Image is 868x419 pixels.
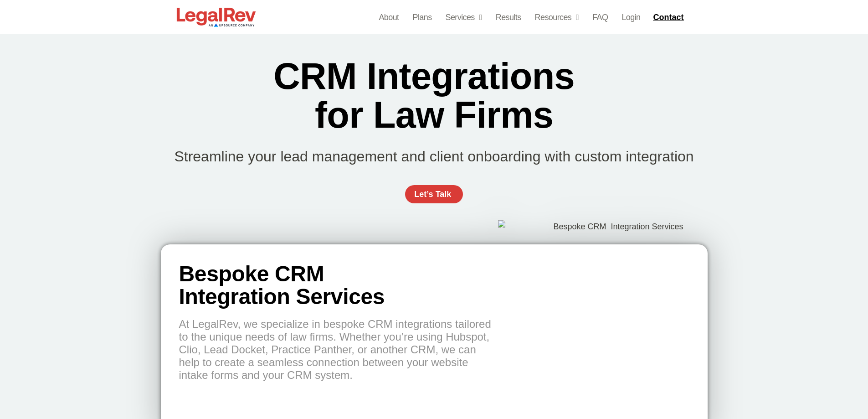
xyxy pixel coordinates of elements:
a: About [379,11,399,24]
a: FAQ [592,11,608,24]
h2: Bespoke CRM Integration Services [179,263,498,309]
a: Login [621,11,640,24]
a: Let’s Talk [405,185,462,203]
a: Services [446,11,482,24]
p: Streamline your lead management and client onboarding with custom integration [161,148,708,165]
a: Resources [535,11,579,24]
span: Let’s Talk [414,190,451,198]
p: At LegalRev, we specialize in bespoke CRM integrations tailored to the unique needs of law firms.... [179,318,498,382]
a: Results [496,11,521,24]
a: Contact [649,10,689,25]
a: Plans [413,11,432,24]
nav: Menu [379,11,640,24]
h2: CRM Integrations for Law Firms [251,57,617,134]
span: Contact [653,13,683,21]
